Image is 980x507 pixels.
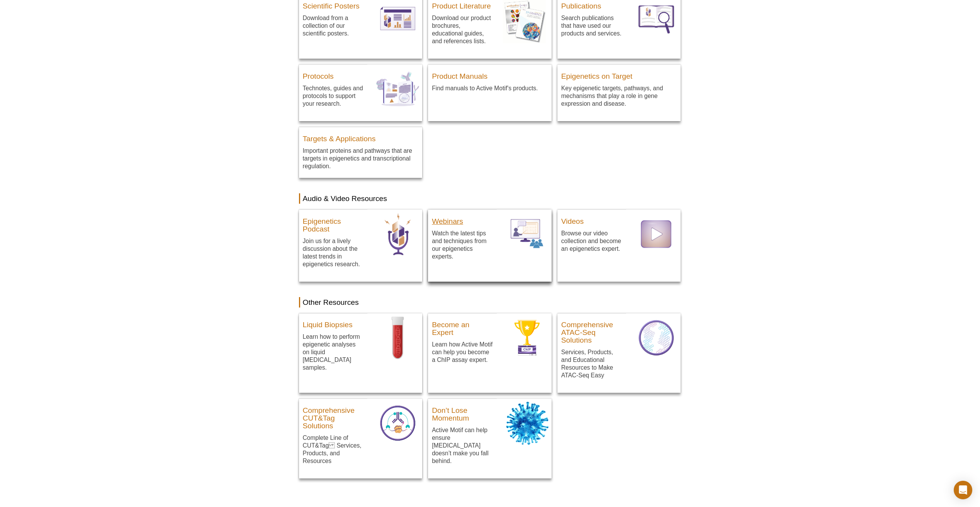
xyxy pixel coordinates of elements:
[373,399,422,448] img: Comprehensive CUT&Tag Solutions
[303,14,364,37] p: Download from a collection of our scientific posters.
[428,210,552,274] a: Webinars Watch the latest tips and techniques from our epigenetics experts. Webinars
[432,214,493,225] h3: Webinars
[299,210,423,282] a: Epigenetics Podcast Join us for a lively discussion about the latest trends in epigenetics resear...
[303,317,364,329] h3: Liquid Biopsies
[303,69,364,80] h3: Protocols
[299,399,423,478] a: Comprehensive CUT&Tag Solutions Complete Line of CUT&Tag Services, Products, and Resources Compre...
[303,403,364,430] h3: Comprehensive CUT&Tag Solutions
[503,313,552,362] img: eBooks
[373,210,422,259] img: Podcasts
[561,229,622,253] p: Browse our video collection and become an epigenetics expert.
[432,69,548,80] h3: Product Manuals
[561,348,622,379] p: Services, Products, and Educational Resources to Make ATAC-Seq Easy
[303,434,364,465] p: Complete Line of CUT&Tag Services, Products, and Resources
[954,481,972,499] div: Open Intercom Messenger
[299,127,423,178] a: Targets & Applications Important proteins and pathways that are targets in epigenetics and transc...
[303,237,364,268] p: Join us for a lively discussion about the latest trends in epigenetics research.
[557,64,681,115] a: Epigenetics on Target Key epigenetic targets, pathways, and mechanisms that play a role in gene e...
[299,313,423,385] a: Liquid Biopsies Learn how to perform epigenetic analyses on liquid [MEDICAL_DATA] samples. Liquid...
[303,147,419,170] p: Important proteins and pathways that are targets in epigenetics and transcriptional regulation.
[373,313,422,362] img: Liquid Biopsies
[432,14,493,45] p: Download our product brochures, educational guides, and references lists.
[428,399,552,478] a: Don’t Lose Momentum Active Motif can help ensure [MEDICAL_DATA] doesn’t make you fall behind. Cor...
[561,14,622,37] p: Search publications that have used our products and services.
[299,64,423,121] a: Protocols Technotes, guides and protocols to support your research. Protocols
[632,210,681,259] img: Videos
[303,214,364,233] h3: Epigenetics Podcast
[557,313,681,393] a: Comprehensive ATAC-Seq Solutions Services, Products, and Educational Resources to Make ATAC-Seq E...
[373,64,422,113] img: Protocols
[432,84,548,92] p: Find manuals to Active Motif's products.
[432,317,493,336] h3: Become an Expert
[303,333,364,372] p: Learn how to perform epigenetic analyses on liquid [MEDICAL_DATA] samples.
[432,426,493,465] p: Active Motif can help ensure [MEDICAL_DATA] doesn’t make you fall behind.
[428,313,552,378] a: Become an Expert Learn how Active Motif can help you become a ChIP assay expert. eBooks
[557,210,681,266] a: Videos Browse our video collection and become an epigenetics expert. Videos
[432,340,493,364] p: Learn how Active Motif can help you become a ChIP assay expert.
[561,69,677,80] h3: Epigenetics on Target
[303,131,419,143] h3: Targets & Applications
[303,84,364,108] p: Technotes, guides and protocols to support your research.
[561,84,677,108] p: Key epigenetic targets, pathways, and mechanisms that play a role in gene expression and disease.
[432,403,493,422] h3: Don’t Lose Momentum
[299,297,681,308] h2: Other Resources
[432,229,493,260] p: Watch the latest tips and techniques from our epigenetics experts.
[299,193,681,204] h2: Audio & Video Resources
[561,317,622,344] h3: Comprehensive ATAC-Seq Solutions
[428,64,552,100] a: Product Manuals Find manuals to Active Motif's products.
[561,214,622,225] h3: Videos
[632,313,681,362] img: Comprehensive ATAC-Seq Solutions
[503,210,552,259] img: Webinars
[503,399,552,448] img: Coronavirus Resources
